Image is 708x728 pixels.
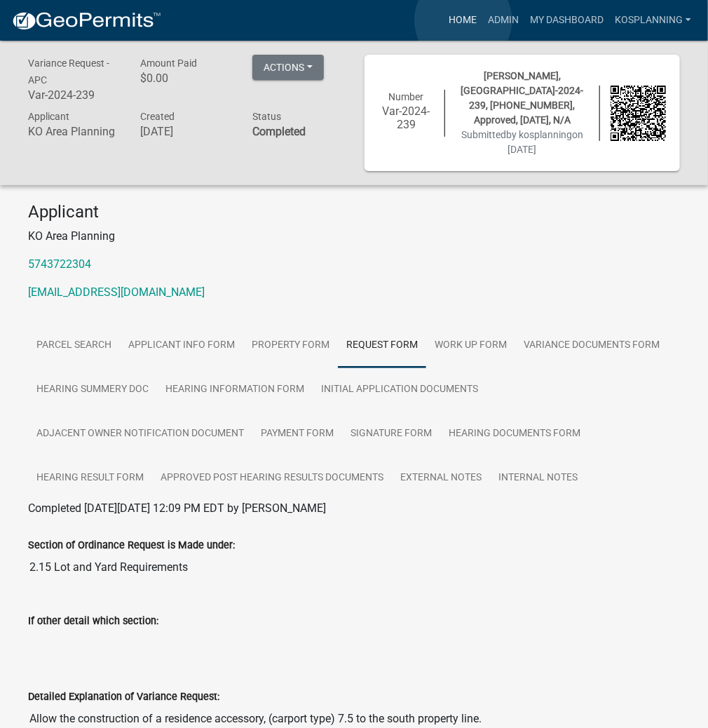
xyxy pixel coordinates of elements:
h6: Var-2024-239 [28,88,119,102]
a: Property Form [243,323,338,368]
a: Work Up Form [426,323,515,368]
button: Actions [252,55,324,80]
span: Number [389,91,424,102]
h6: $0.00 [140,72,231,85]
a: [EMAIL_ADDRESS][DOMAIN_NAME] [28,285,205,299]
a: kosplanning [609,7,697,34]
a: Payment Form [252,412,342,457]
span: Created [140,111,175,122]
span: [PERSON_NAME], [GEOGRAPHIC_DATA]-2024-239, [PHONE_NUMBER], Approved, [DATE], N/A [461,70,584,126]
label: If other detail which section: [28,616,158,626]
a: Variance Documents Form [515,323,668,368]
h6: [DATE] [140,125,231,138]
a: Hearing Information Form [157,368,313,412]
span: Status [252,111,281,122]
label: Section of Ordinance Request is Made under: [28,541,235,551]
span: Amount Paid [140,58,197,69]
a: Approved Post Hearing Results Documents [152,456,392,501]
a: Request Form [338,323,426,368]
a: Home [443,7,482,34]
a: Initial Application Documents [313,368,486,412]
a: Signature Form [342,412,440,457]
img: QR code [611,86,666,141]
span: by kosplanning [506,129,572,140]
h4: Applicant [28,202,680,222]
span: Variance Request - APC [28,58,109,86]
a: Hearing Documents Form [440,412,589,457]
a: My Dashboard [524,7,609,34]
p: KO Area Planning [28,228,680,245]
a: 5743722304 [28,257,91,271]
a: Admin [482,7,524,34]
a: Adjacent Owner Notification Document [28,412,252,457]
a: Applicant Info Form [120,323,243,368]
h6: KO Area Planning [28,125,119,138]
span: Submitted on [DATE] [461,129,583,155]
label: Detailed Explanation of Variance Request: [28,692,219,702]
span: Applicant [28,111,69,122]
a: Hearing Summery Doc [28,368,157,412]
strong: Completed [252,125,306,138]
h6: Var-2024-239 [379,105,434,131]
a: Parcel search [28,323,120,368]
a: Internal Notes [490,456,586,501]
span: Completed [DATE][DATE] 12:09 PM EDT by [PERSON_NAME] [28,501,326,515]
a: External Notes [392,456,490,501]
a: Hearing Result Form [28,456,152,501]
